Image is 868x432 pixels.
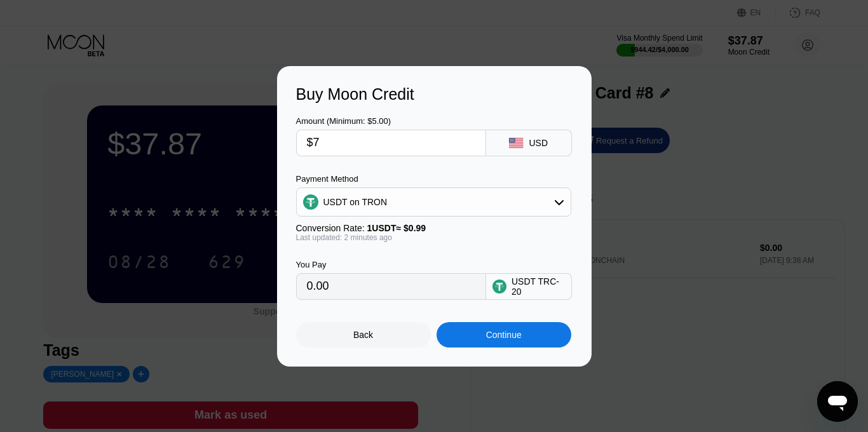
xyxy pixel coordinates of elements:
iframe: Button to launch messaging window, conversation in progress [817,381,858,422]
div: USD [529,138,548,148]
input: $0.00 [307,130,475,156]
div: You Pay [296,260,486,269]
div: Continue [437,322,571,348]
div: Last updated: 2 minutes ago [296,233,571,242]
div: Buy Moon Credit [296,85,573,104]
div: Back [296,322,431,348]
span: 1 USDT ≈ $0.99 [367,223,426,233]
div: USDT on TRON [323,197,388,207]
div: Continue [486,330,522,340]
div: Amount (Minimum: $5.00) [296,116,486,126]
div: USDT TRC-20 [512,276,565,297]
div: Back [353,330,373,340]
div: Conversion Rate: [296,223,571,233]
div: Payment Method [296,174,571,184]
div: USDT on TRON [297,189,571,215]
